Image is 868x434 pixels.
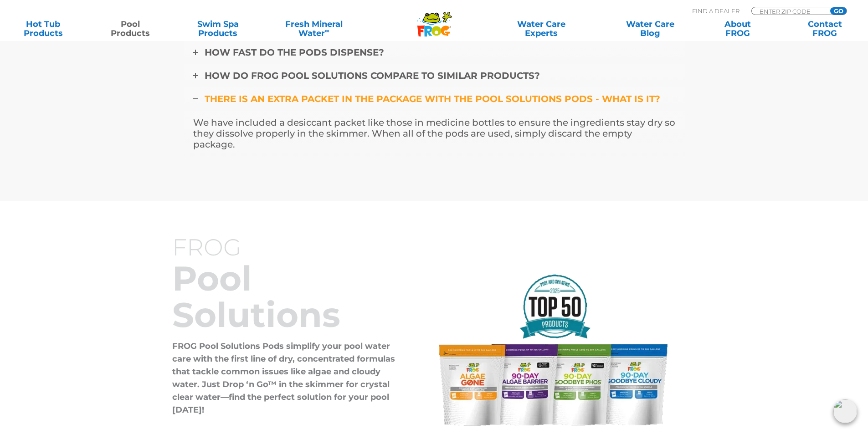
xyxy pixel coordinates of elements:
[184,41,685,64] a: HOW FAST DO THE PODS DISPENSE?
[791,20,859,38] a: ContactFROG
[830,7,847,15] input: GO
[184,64,685,87] a: HOW DO FROG POOL SOLUTIONS COMPARE TO SIMILAR PRODUCTS?
[193,117,675,150] p: We have included a desiccant packet like those in medicine bottles to ensure the ingredients stay...
[9,20,77,38] a: Hot TubProducts
[172,260,405,333] h2: Pool Solutions
[271,20,356,38] a: Fresh MineralWater∞
[97,20,164,38] a: PoolProducts
[704,20,771,38] a: AboutFROG
[184,20,252,38] a: Swim SpaProducts
[692,7,740,15] p: Find A Dealer
[205,47,384,58] span: HOW FAST DO THE PODS DISPENSE?
[486,20,596,38] a: Water CareExperts
[759,7,820,15] input: Zip Code Form
[184,87,685,111] a: THERE IS AN EXTRA PACKET IN THE PACKAGE WITH THE POOL SOLUTIONS PODS - WHAT IS IT?
[172,235,405,260] h3: FROG
[427,270,683,431] img: FROG_Pool-Solutions-Product-Line-Pod_PSN Award_LR
[325,27,329,34] sup: ∞
[833,399,857,423] img: openIcon
[616,20,684,38] a: Water CareBlog
[172,340,405,416] p: FROG Pool Solutions Pods simplify your pool water care with the first line of dry, concentrated f...
[205,70,540,81] span: HOW DO FROG POOL SOLUTIONS COMPARE TO SIMILAR PRODUCTS?
[205,93,660,104] span: THERE IS AN EXTRA PACKET IN THE PACKAGE WITH THE POOL SOLUTIONS PODS - WHAT IS IT?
